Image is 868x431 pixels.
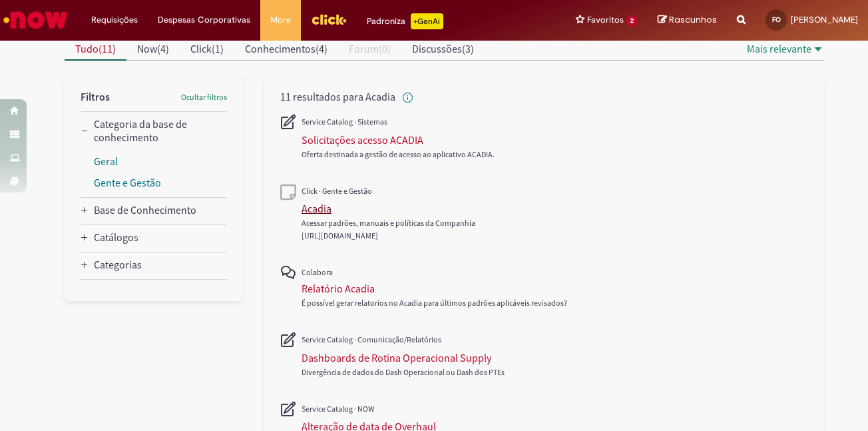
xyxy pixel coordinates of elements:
[587,13,624,27] span: Favoritos
[669,13,717,26] span: Rascunhos
[791,14,858,25] span: [PERSON_NAME]
[411,13,443,29] p: +GenAi
[626,15,638,27] span: 2
[158,13,250,27] span: Despesas Corporativas
[91,13,138,27] span: Requisições
[311,9,347,29] img: click_logo_yellow_360x200.png
[658,14,717,27] a: Rascunhos
[1,7,70,33] img: ServiceNow
[367,13,443,29] div: Padroniza
[270,13,291,27] span: More
[772,15,781,24] span: FO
